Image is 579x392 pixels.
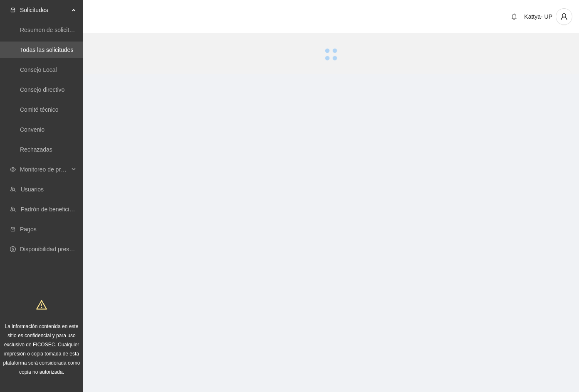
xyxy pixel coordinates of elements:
[507,10,521,23] button: bell
[20,126,45,133] a: Convenio
[10,167,16,172] span: eye
[20,47,73,53] a: Todas las solicitudes
[21,186,44,193] a: Usuarios
[556,13,572,20] span: user
[20,146,52,153] a: Rechazadas
[20,66,57,73] a: Consejo Local
[524,13,552,20] span: Kattya- UP
[556,8,572,25] button: user
[20,2,69,18] span: Solicitudes
[20,106,59,113] a: Comité técnico
[36,299,47,310] span: warning
[20,161,69,178] span: Monitoreo de proyectos
[3,323,80,375] span: La información contenida en este sitio es confidencial y para uso exclusivo de FICOSEC. Cualquier...
[10,7,16,13] span: inbox
[508,13,520,20] span: bell
[20,246,91,252] a: Disponibilidad presupuestal
[21,206,82,213] a: Padrón de beneficiarios
[20,226,37,233] a: Pagos
[20,86,64,93] a: Consejo directivo
[20,27,114,33] a: Resumen de solicitudes por aprobar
